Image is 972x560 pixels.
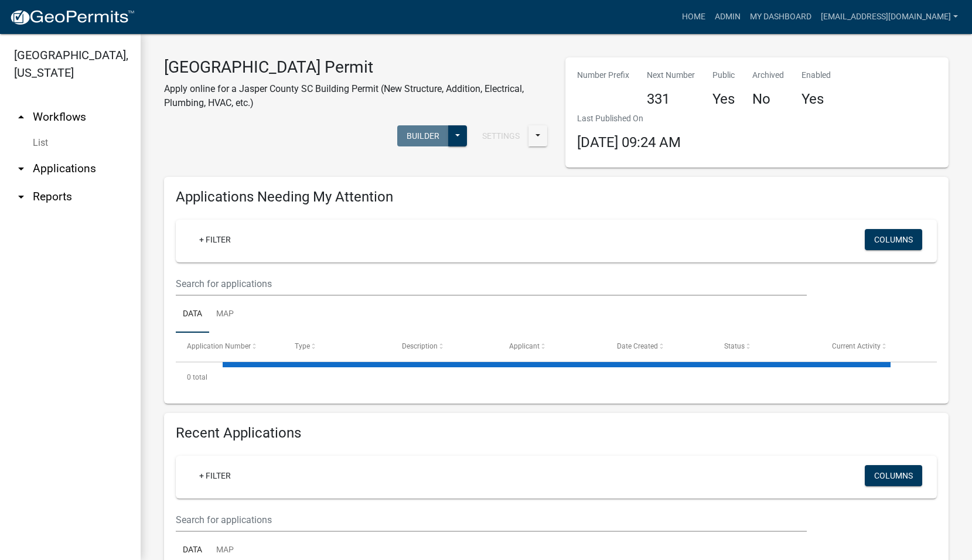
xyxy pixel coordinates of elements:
[176,333,283,361] datatable-header-cell: Application Number
[209,296,241,333] a: Map
[498,333,605,361] datatable-header-cell: Applicant
[724,342,745,350] span: Status
[821,333,928,361] datatable-header-cell: Current Activity
[712,91,735,108] h4: Yes
[509,342,540,350] span: Applicant
[187,342,251,350] span: Application Number
[397,125,449,146] button: Builder
[577,134,681,151] span: [DATE] 09:24 AM
[176,296,209,333] a: Data
[713,333,820,361] datatable-header-cell: Status
[14,190,28,204] i: arrow_drop_down
[816,6,963,28] a: [EMAIL_ADDRESS][DOMAIN_NAME]
[14,162,28,176] i: arrow_drop_down
[832,342,881,350] span: Current Activity
[164,57,548,77] h3: [GEOGRAPHIC_DATA] Permit
[752,69,784,81] p: Archived
[752,91,784,108] h4: No
[283,333,390,361] datatable-header-cell: Type
[577,69,629,81] p: Number Prefix
[14,110,28,124] i: arrow_drop_up
[647,69,695,81] p: Next Number
[164,82,548,110] p: Apply online for a Jasper County SC Building Permit (New Structure, Addition, Electrical, Plumbin...
[176,189,937,206] h4: Applications Needing My Attention
[176,508,807,532] input: Search for applications
[710,6,745,28] a: Admin
[647,91,695,108] h4: 331
[712,69,735,81] p: Public
[802,69,831,81] p: Enabled
[606,333,713,361] datatable-header-cell: Date Created
[176,425,937,442] h4: Recent Applications
[802,91,831,108] h4: Yes
[402,342,438,350] span: Description
[617,342,658,350] span: Date Created
[176,363,937,392] div: 0 total
[295,342,310,350] span: Type
[677,6,710,28] a: Home
[391,333,498,361] datatable-header-cell: Description
[577,112,681,125] p: Last Published On
[190,465,240,486] a: + Filter
[745,6,816,28] a: My Dashboard
[865,465,922,486] button: Columns
[473,125,529,146] button: Settings
[865,229,922,250] button: Columns
[176,272,807,296] input: Search for applications
[190,229,240,250] a: + Filter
